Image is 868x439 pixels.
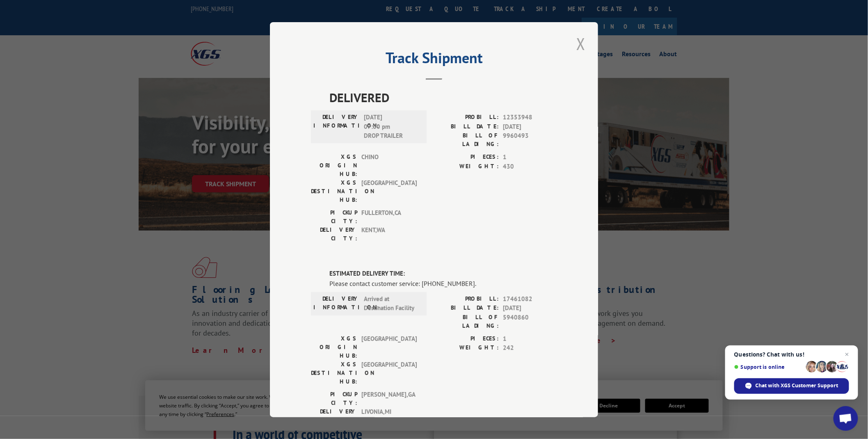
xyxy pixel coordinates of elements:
[834,406,858,431] a: Open chat
[364,294,419,313] span: Arrived at Destination Facility
[434,122,499,131] label: BILL DATE:
[361,208,417,226] span: FULLERTON , CA
[361,178,417,204] span: [GEOGRAPHIC_DATA]
[329,88,557,107] span: DELIVERED
[734,378,849,394] span: Chat with XGS Customer Support
[361,360,417,386] span: [GEOGRAPHIC_DATA]
[734,364,803,370] span: Support is online
[434,334,499,343] label: PIECES:
[434,162,499,171] label: WEIGHT:
[434,153,499,162] label: PIECES:
[361,334,417,360] span: [GEOGRAPHIC_DATA]
[364,113,419,141] span: [DATE] 07:00 pm DROP TRAILER
[756,382,838,389] span: Chat with XGS Customer Support
[311,52,557,68] h2: Track Shipment
[311,178,357,204] label: XGS DESTINATION HUB:
[434,343,499,353] label: WEIGHT:
[503,153,557,162] span: 1
[361,153,417,178] span: CHINO
[503,131,557,149] span: 9960493
[313,294,360,313] label: DELIVERY INFORMATION:
[434,113,499,122] label: PROBILL:
[361,390,417,407] span: [PERSON_NAME] , GA
[574,32,588,55] button: Close modal
[311,407,357,424] label: DELIVERY CITY:
[311,334,357,360] label: XGS ORIGIN HUB:
[734,351,849,358] span: Questions? Chat with us!
[311,390,357,407] label: PICKUP CITY:
[434,294,499,304] label: PROBILL:
[313,113,360,141] label: DELIVERY INFORMATION:
[311,226,357,243] label: DELIVERY CITY:
[311,208,357,226] label: PICKUP CITY:
[503,294,557,304] span: 17461082
[329,269,557,279] label: ESTIMATED DELIVERY TIME:
[361,407,417,424] span: LIVONIA , MI
[503,113,557,122] span: 12353948
[361,226,417,243] span: KENT , WA
[329,278,557,288] div: Please contact customer service: [PHONE_NUMBER].
[503,122,557,131] span: [DATE]
[434,131,499,149] label: BILL OF LADING:
[311,153,357,178] label: XGS ORIGIN HUB:
[503,343,557,353] span: 242
[434,304,499,313] label: BILL DATE:
[503,313,557,330] span: 5940860
[503,304,557,313] span: [DATE]
[503,162,557,171] span: 430
[311,360,357,386] label: XGS DESTINATION HUB:
[434,313,499,330] label: BILL OF LADING:
[503,334,557,343] span: 1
